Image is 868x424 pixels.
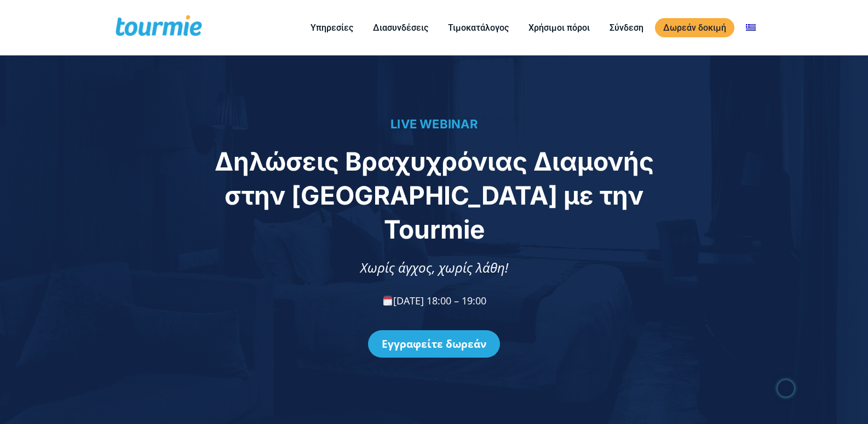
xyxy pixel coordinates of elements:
a: Τιμοκατάλογος [440,21,517,35]
a: Σύνδεση [601,21,652,35]
a: Δωρεάν δοκιμή [655,18,734,37]
span: [DATE] 18:00 – 19:00 [382,294,486,307]
a: Χρήσιμοι πόροι [520,21,598,35]
span: Χωρίς άγχος, χωρίς λάθη! [360,258,508,276]
a: Υπηρεσίες [302,21,361,35]
span: Δηλώσεις Βραχυχρόνιας Διαμονής στην [GEOGRAPHIC_DATA] με την Tourmie [215,146,654,245]
span: LIVE WEBINAR [390,117,478,131]
a: Διασυνδέσεις [365,21,436,35]
a: Εγγραφείτε δωρεάν [368,330,500,358]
